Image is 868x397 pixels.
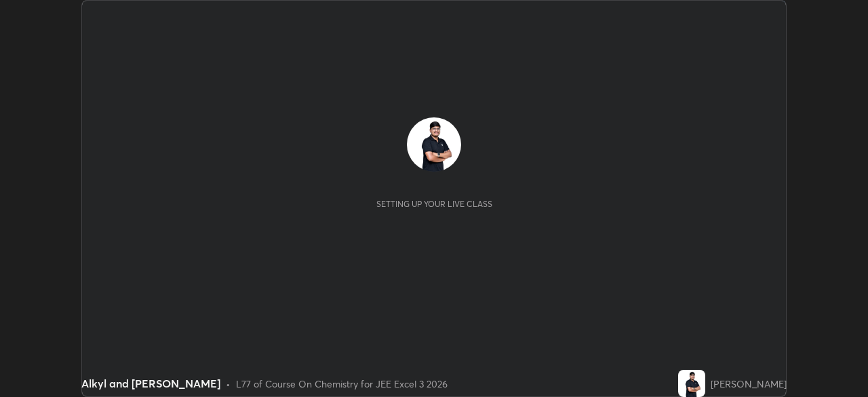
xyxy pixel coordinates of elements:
img: 233275cb9adc4a56a51a9adff78a3b51.jpg [678,370,705,397]
div: [PERSON_NAME] [711,377,787,391]
div: Setting up your live class [376,199,492,209]
div: Alkyl and [PERSON_NAME] [81,375,220,392]
div: • [226,377,231,391]
img: 233275cb9adc4a56a51a9adff78a3b51.jpg [407,117,461,172]
div: L77 of Course On Chemistry for JEE Excel 3 2026 [236,377,448,391]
